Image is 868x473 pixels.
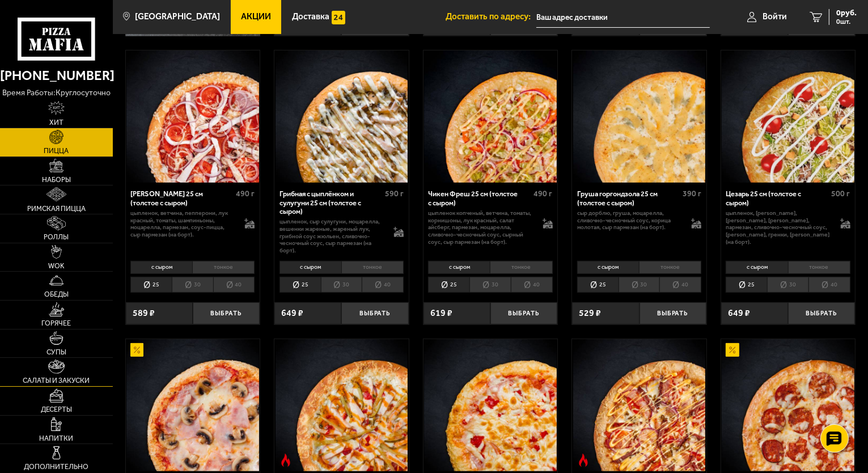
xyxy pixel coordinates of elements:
[280,189,382,216] div: Грибная с цыплёнком и сулугуни 25 см (толстое с сыром)
[573,50,706,183] img: Груша горгондзола 25 см (толстое с сыром)
[424,50,557,183] img: Чикен Фреш 25 см (толстое с сыром)
[536,7,710,28] input: Ваш адрес доставки
[279,454,293,467] img: Острое блюдо
[726,343,739,357] img: Акционный
[640,302,706,324] button: Выбрать
[579,309,601,318] span: 529 ₽
[274,50,409,183] a: Грибная с цыплёнком и сулугуни 25 см (толстое с сыром)
[722,50,854,183] img: Цезарь 25 см (толстое с сыром)
[428,189,531,207] div: Чикен Фреш 25 см (толстое с сыром)
[292,12,329,21] span: Доставка
[276,339,408,472] img: Фермерская 25 см (толстое с сыром)
[572,50,706,183] a: Груша горгондзола 25 см (толстое с сыром)
[836,18,857,25] span: 0 шт.
[274,339,409,472] a: Острое блюдоФермерская 25 см (толстое с сыром)
[135,12,220,21] span: [GEOGRAPHIC_DATA]
[683,189,701,199] span: 390 г
[763,12,787,21] span: Войти
[341,302,408,324] button: Выбрать
[44,147,69,155] span: Пицца
[385,189,404,199] span: 590 г
[808,277,850,293] li: 40
[577,454,590,467] img: Острое блюдо
[832,189,850,199] span: 500 г
[126,339,260,472] a: АкционныйПрошутто Фунги 25 см (толстое с сыром)
[428,277,469,293] li: 25
[130,261,192,274] li: с сыром
[722,339,854,472] img: Пепперони 25 см (толстое с сыром)
[27,205,86,213] span: Римская пицца
[42,176,71,184] span: Наборы
[130,277,172,293] li: 25
[424,339,558,472] a: Прошутто Формаджио 25 см (толстое с сыром)
[726,189,828,207] div: Цезарь 25 см (толстое с сыром)
[836,9,857,17] span: 0 руб.
[130,210,235,239] p: цыпленок, ветчина, пепперони, лук красный, томаты, шампиньоны, моцарелла, пармезан, соус-пицца, с...
[192,261,255,274] li: тонкое
[577,277,619,293] li: 25
[24,463,89,471] span: Дополнительно
[44,291,69,298] span: Обеды
[430,309,452,318] span: 619 ₽
[126,339,259,472] img: Прошутто Фунги 25 см (толстое с сыром)
[41,406,72,413] span: Десерты
[280,261,341,274] li: с сыром
[42,320,71,327] span: Горячее
[48,263,65,270] span: WOK
[490,302,557,324] button: Выбрать
[728,309,750,318] span: 649 ₽
[23,377,90,385] span: Салаты и закуски
[424,50,558,183] a: Чикен Фреш 25 см (толстое с сыром)
[490,261,552,274] li: тонкое
[280,218,384,255] p: цыпленок, сыр сулугуни, моцарелла, вешенки жареные, жареный лук, грибной соус Жюльен, сливочно-че...
[126,50,260,183] a: Петровская 25 см (толстое с сыром)
[44,234,69,241] span: Роллы
[726,210,831,246] p: цыпленок, [PERSON_NAME], [PERSON_NAME], [PERSON_NAME], пармезан, сливочно-чесночный соус, [PERSON...
[577,210,682,231] p: сыр дорблю, груша, моцарелла, сливочно-чесночный соус, корица молотая, сыр пармезан (на борт).
[213,277,255,293] li: 40
[721,50,856,183] a: Цезарь 25 см (толстое с сыром)
[659,277,701,293] li: 40
[362,277,404,293] li: 40
[572,339,706,472] a: Острое блюдоПиццбург 25 см (толстое с сыром)
[49,119,63,126] span: Хит
[241,12,271,21] span: Акции
[534,189,553,199] span: 490 г
[281,309,303,318] span: 649 ₽
[428,210,533,246] p: цыпленок копченый, ветчина, томаты, корнишоны, лук красный, салат айсберг, пармезан, моцарелла, с...
[788,302,855,324] button: Выбрать
[341,261,404,274] li: тонкое
[428,261,490,274] li: с сыром
[133,309,155,318] span: 589 ₽
[193,302,260,324] button: Выбрать
[126,50,259,183] img: Петровская 25 см (толстое с сыром)
[619,277,660,293] li: 30
[577,189,680,207] div: Груша горгондзола 25 см (толстое с сыром)
[767,277,808,293] li: 30
[446,12,536,21] span: Доставить по адресу:
[788,261,850,274] li: тонкое
[40,435,74,442] span: Напитки
[726,277,767,293] li: 25
[321,277,362,293] li: 30
[46,349,66,356] span: Супы
[130,189,233,207] div: [PERSON_NAME] 25 см (толстое с сыром)
[236,189,255,199] span: 490 г
[721,339,856,472] a: АкционныйПепперони 25 см (толстое с сыром)
[172,277,213,293] li: 30
[577,261,639,274] li: с сыром
[726,261,787,274] li: с сыром
[280,277,321,293] li: 25
[130,343,144,357] img: Акционный
[276,50,408,183] img: Грибная с цыплёнком и сулугуни 25 см (толстое с сыром)
[511,277,553,293] li: 40
[332,11,345,24] img: 15daf4d41897b9f0e9f617042186c801.svg
[573,339,706,472] img: Пиццбург 25 см (толстое с сыром)
[424,339,557,472] img: Прошутто Формаджио 25 см (толстое с сыром)
[469,277,511,293] li: 30
[639,261,701,274] li: тонкое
